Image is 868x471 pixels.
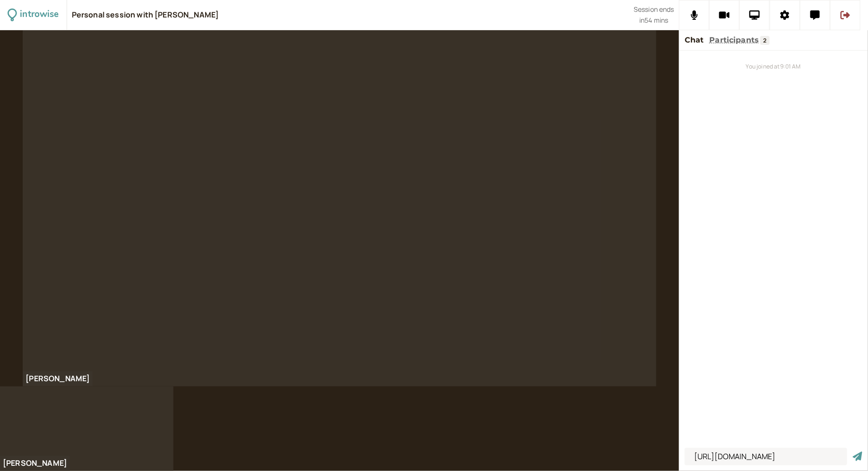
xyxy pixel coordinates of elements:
[634,4,674,26] div: Scheduled session end time. Don't worry, your call will continue
[760,36,770,45] span: 2
[710,34,759,46] button: Participants
[634,4,674,15] span: Session ends
[685,62,862,71] div: You joined at 9:01 AM
[685,448,847,465] input: Write a message...
[639,15,668,26] span: in 54 mins
[685,34,704,46] button: Chat
[72,10,219,20] div: Personal session with [PERSON_NAME]
[853,452,862,462] button: Send
[20,8,59,22] div: introwise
